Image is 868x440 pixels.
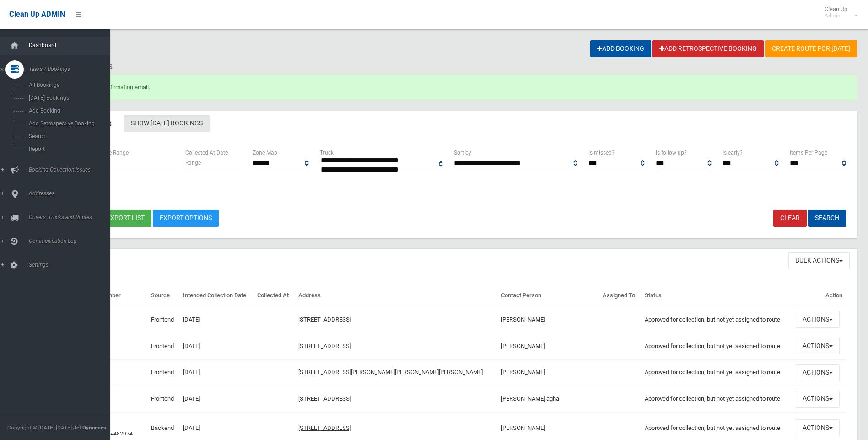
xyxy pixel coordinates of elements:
a: [STREET_ADDRESS] [298,395,351,402]
span: Add Retrospective Booking [26,120,109,127]
button: Actions [796,391,840,408]
a: [STREET_ADDRESS][PERSON_NAME][PERSON_NAME][PERSON_NAME] [298,369,483,376]
th: Assigned To [599,285,641,306]
td: [DATE] [179,333,254,360]
th: Action [792,285,846,306]
th: Address [295,285,497,306]
td: Frontend [147,360,179,386]
th: Status [641,285,792,306]
a: Clear [773,210,807,227]
a: Add Retrospective Booking [652,40,764,57]
span: Addresses [26,190,117,197]
td: [DATE] [179,386,254,412]
small: Admin [825,12,847,19]
button: Actions [796,364,840,381]
td: [PERSON_NAME] [497,360,599,386]
td: [PERSON_NAME] [497,333,599,360]
span: Report [26,146,109,152]
a: [STREET_ADDRESS] [298,343,351,349]
span: Drivers, Trucks and Routes [26,214,117,220]
span: Copyright © [DATE]-[DATE] [7,424,72,431]
td: [DATE] [179,306,254,333]
span: Settings [26,262,117,268]
th: Intended Collection Date [179,285,254,306]
a: Add Booking [590,40,651,57]
td: Approved for collection, but not yet assigned to route [641,333,792,360]
span: Communication Log [26,238,117,244]
td: Frontend [147,386,179,412]
td: [PERSON_NAME] [497,306,599,333]
strong: Jet Dynamics [73,424,106,431]
button: Actions [796,311,840,328]
label: Truck [320,148,334,158]
span: Clean Up [820,5,857,19]
span: Tasks / Bookings [26,66,117,72]
th: Source [147,285,179,306]
td: [DATE] [179,360,254,386]
th: Contact Person [497,285,599,306]
button: Bulk Actions [788,252,850,269]
a: Show [DATE] Bookings [124,115,210,132]
button: Export list [100,210,151,227]
td: Frontend [147,333,179,360]
a: [STREET_ADDRESS] [298,424,351,431]
a: Export Options [153,210,219,227]
span: Dashboard [26,42,117,48]
button: Actions [796,338,840,354]
span: Clean Up ADMIN [9,10,65,19]
a: Create route for [DATE] [765,40,857,57]
td: Approved for collection, but not yet assigned to route [641,386,792,412]
th: Collected At [253,285,295,306]
span: Booking Collection Issues [26,166,117,173]
td: [PERSON_NAME] agha [497,386,599,412]
span: Add Booking [26,107,109,114]
td: Approved for collection, but not yet assigned to route [641,360,792,386]
div: Booking sent confirmation email. [40,75,857,100]
span: Search [26,133,109,140]
span: [DATE] Bookings [26,95,109,101]
td: Approved for collection, but not yet assigned to route [641,306,792,333]
span: All Bookings [26,82,109,88]
a: #482974 [110,430,133,437]
button: Actions [796,419,840,436]
a: [STREET_ADDRESS] [298,316,351,323]
th: Booking Number [74,285,148,306]
td: Frontend [147,306,179,333]
button: Search [808,210,846,227]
